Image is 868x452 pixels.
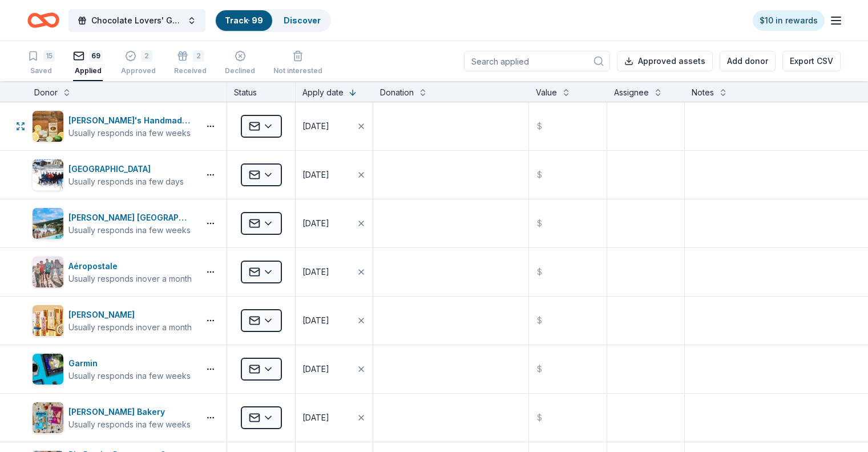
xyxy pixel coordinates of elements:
div: Approved [121,66,156,75]
button: [DATE] [296,345,373,393]
div: Donation [380,86,414,99]
div: Received [174,66,207,75]
img: Image for DelGrosso's Amusement Park and Laguna Splash Water Park [33,208,63,239]
div: Apply date [302,86,344,99]
div: Usually responds in a few weeks [68,225,195,236]
div: [DATE] [302,314,329,327]
div: Status [227,81,296,102]
button: 2Received [174,46,207,81]
img: Image for Tito's Handmade Vodka [33,111,63,142]
div: [PERSON_NAME]'s Handmade Vodka [68,114,195,127]
button: Approved assets [617,51,713,71]
img: Image for Seven Springs Mountain Resort [33,159,63,190]
div: [DATE] [302,265,329,279]
span: Chocolate Lovers' Gala [91,14,183,27]
img: Image for Bobo's Bakery [33,402,63,433]
button: Not interested [273,46,322,81]
div: Saved [27,66,55,75]
div: Usually responds in over a month [68,322,192,333]
button: [DATE] [296,151,373,199]
button: Track· 99Discover [215,9,331,32]
div: Declined [225,66,255,75]
button: 69Applied [73,46,103,81]
div: Notes [692,86,714,99]
div: Value [536,86,557,99]
button: 2Approved [121,46,156,81]
button: Chocolate Lovers' Gala [68,9,205,32]
button: Image for Elizabeth Arden[PERSON_NAME]Usually responds inover a month [32,305,195,337]
button: [DATE] [296,199,373,247]
a: Home [27,7,59,34]
img: Image for Garmin [33,354,63,385]
button: Add donor [720,51,776,71]
div: Usually responds in a few weeks [68,370,191,382]
a: Discover [284,15,321,25]
a: $10 in rewards [753,10,825,31]
div: [PERSON_NAME] [68,308,192,322]
button: 15Saved [27,46,55,81]
div: Assignee [614,86,649,99]
div: Usually responds in over a month [68,273,192,285]
div: 15 [43,50,55,62]
button: [DATE] [296,102,373,150]
div: [GEOGRAPHIC_DATA] [68,162,184,176]
button: [DATE] [296,394,373,442]
div: 69 [89,50,103,62]
div: [DATE] [302,217,329,230]
button: Image for Tito's Handmade Vodka[PERSON_NAME]'s Handmade VodkaUsually responds ina few weeks [32,110,195,142]
div: Usually responds in a few weeks [68,127,195,139]
a: Track· 99 [225,15,263,25]
div: Usually responds in a few weeks [68,419,191,430]
div: [DATE] [302,168,329,182]
div: Usually responds in a few days [68,176,184,187]
button: Image for DelGrosso's Amusement Park and Laguna Splash Water Park[PERSON_NAME] [GEOGRAPHIC_DATA] ... [32,207,195,239]
button: Image for GarminGarminUsually responds ina few weeks [32,353,195,385]
img: Image for Elizabeth Arden [33,305,63,336]
div: [DATE] [302,119,329,133]
div: Aéropostale [68,259,192,273]
div: Not interested [273,66,322,75]
button: [DATE] [296,297,373,345]
button: Image for Seven Springs Mountain Resort[GEOGRAPHIC_DATA]Usually responds ina few days [32,159,195,191]
input: Search applied [464,51,610,71]
button: Export CSV [782,51,841,71]
button: Image for Bobo's Bakery[PERSON_NAME] BakeryUsually responds ina few weeks [32,402,195,434]
div: 2 [141,50,152,62]
div: [DATE] [302,411,329,425]
div: Donor [34,86,58,99]
div: [DATE] [302,362,329,376]
div: Garmin [68,357,191,370]
button: Declined [225,46,255,81]
div: [PERSON_NAME] [GEOGRAPHIC_DATA] and [GEOGRAPHIC_DATA] [68,211,195,225]
button: [DATE] [296,248,373,296]
div: Applied [73,66,103,75]
div: 2 [193,50,204,62]
div: [PERSON_NAME] Bakery [68,405,191,419]
img: Image for Aéropostale [33,257,63,287]
button: Image for AéropostaleAéropostaleUsually responds inover a month [32,256,195,288]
